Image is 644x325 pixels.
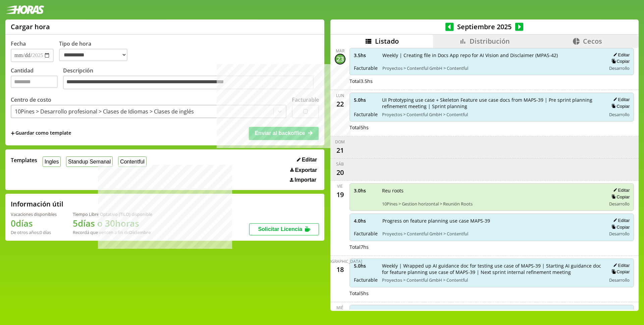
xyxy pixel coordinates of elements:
div: dom [335,139,345,145]
button: Editar [611,263,630,268]
div: 22 [335,98,345,109]
span: Reu roots [382,187,602,194]
img: logotipo [5,5,44,14]
button: Editar [611,218,630,223]
h1: 5 días o 30 horas [73,217,152,229]
div: 23 [335,54,345,64]
div: Tiempo Libre Optativo (TiLO) disponible [73,211,152,217]
div: Vacaciones disponibles [11,211,57,217]
span: 4.0 hs [354,218,378,224]
span: Desarrollo [609,65,630,71]
button: Enviar al backoffice [249,127,319,140]
span: + [11,130,15,137]
div: Total 3.5 hs [350,78,634,84]
span: Started MAPS-39 [382,309,602,315]
span: Cecos [583,37,602,46]
div: De otros años: 0 días [11,229,57,235]
div: Recordá que vencen a fin de [73,229,152,235]
button: Standup Semanal [66,156,113,167]
button: Solicitar Licencia [249,223,319,235]
span: Progress on feature planning use case MAPS-39 [382,218,602,224]
button: Exportar [288,167,319,174]
span: 6.0 hs [354,309,378,315]
span: UI Prototyping use case + Skeleton Feature use case docs from MAPS-39 | Pre sprint planning refin... [382,97,602,109]
textarea: Descripción [63,76,314,90]
button: Editar [611,52,630,58]
span: Facturable [354,65,378,71]
div: mié [336,305,343,311]
label: Cantidad [11,67,63,91]
div: 19 [335,189,345,200]
span: Proyectos > Contentful GmbH > Contentful [382,65,602,71]
div: vie [337,183,343,189]
div: 20 [335,167,345,178]
div: Total 7 hs [350,244,634,250]
span: Enviar al backoffice [255,130,305,136]
span: Proyectos > Contentful GmbH > Contentful [382,277,602,283]
span: Facturable [354,230,378,237]
h1: 0 días [11,217,57,229]
label: Tipo de hora [59,40,133,62]
button: Copiar [609,103,630,109]
span: Desarrollo [609,231,630,237]
span: Proyectos > Contentful GmbH > Contentful [382,111,602,118]
span: Desarrollo [609,111,630,118]
span: Proyectos > Contentful GmbH > Contentful [382,231,602,237]
span: Desarrollo [609,277,630,283]
span: Septiembre 2025 [454,22,515,31]
span: 3.0 hs [354,187,377,194]
span: 5.0 hs [354,97,377,103]
span: Exportar [295,167,317,173]
div: [DEMOGRAPHIC_DATA] [318,259,362,264]
button: Copiar [609,194,630,200]
div: Total 5 hs [350,290,634,296]
span: Editar [302,157,317,163]
button: Copiar [609,269,630,275]
button: Editar [611,97,630,102]
label: Fecha [11,40,26,47]
span: +Guardar como template [11,130,71,137]
label: Centro de costo [11,96,51,103]
label: Facturable [292,96,319,103]
b: Diciembre [129,229,151,235]
span: Desarrollo [609,201,630,207]
h1: Cargar hora [11,22,50,31]
span: Templates [11,156,37,164]
span: Weekly | Creating file in Docs App repo for AI Vision and Disclaimer (MPAS-42) [382,52,602,58]
button: Copiar [609,58,630,64]
div: lun [336,93,344,98]
div: 10Pines > Desarrollo profesional > Clases de Idiomas > Clases de inglés [15,108,194,115]
span: Weekly | Wrapped up AI guidance doc for testing use case of MAPS-39 | Starting AI guidance doc fo... [382,263,602,275]
input: Cantidad [11,76,58,88]
button: Copiar [609,224,630,230]
span: Listado [375,37,399,46]
button: Editar [611,187,630,193]
label: Descripción [63,67,319,91]
span: 5.0 hs [354,263,377,269]
div: mar [336,48,344,54]
button: Contentful [118,156,147,167]
span: 10Pines > Gestion horizontal > Reunión Roots [382,201,602,207]
span: Facturable [354,277,377,283]
div: 18 [335,264,345,275]
button: Editar [611,309,630,315]
select: Tipo de hora [59,49,127,61]
div: sáb [336,161,344,167]
span: Importar [294,177,316,183]
div: scrollable content [330,48,639,310]
div: 21 [335,145,345,155]
div: Total 5 hs [350,124,634,131]
span: 3.5 hs [354,52,378,58]
span: Facturable [354,111,377,118]
button: Ingles [43,156,61,167]
span: Solicitar Licencia [258,226,302,232]
button: Editar [295,156,319,163]
h2: Información útil [11,199,63,208]
span: Distribución [470,37,510,46]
